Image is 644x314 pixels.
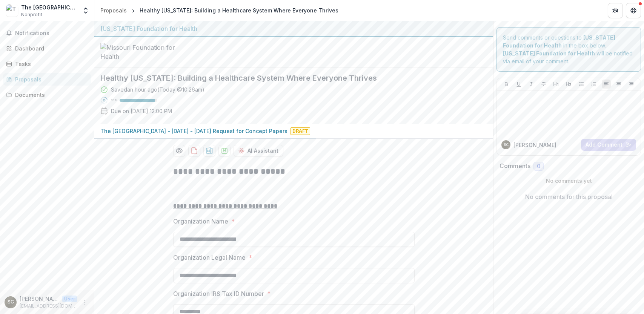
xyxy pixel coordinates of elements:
[527,80,536,89] button: Italicize
[97,5,130,16] a: Proposals
[218,145,231,157] button: download-proposal
[581,139,636,151] button: Add Comment
[3,42,91,55] a: Dashboard
[6,5,18,17] img: The University of Chicago
[111,98,117,103] p: 93 %
[513,141,556,149] p: [PERSON_NAME]
[111,86,204,93] div: Saved an hour ago ( Today @ 10:26am )
[97,5,341,16] nav: breadcrumb
[504,143,509,147] div: Scott Cook
[608,3,623,18] button: Partners
[173,289,264,298] p: Organization IRS Tax ID Number
[15,75,85,83] div: Proposals
[496,27,641,72] div: Send comments or questions to in the box below. will be notified via email of your comment.
[100,74,475,83] h2: Healthy [US_STATE]: Building a Healthcare System Where Everyone Thrives
[514,80,523,89] button: Underline
[503,50,595,57] strong: [US_STATE] Foundation for Health
[111,107,172,115] p: Due on [DATE] 12:00 PM
[15,30,88,37] span: Notifications
[602,80,611,89] button: Align Left
[290,127,310,135] span: Draft
[100,127,287,135] p: The [GEOGRAPHIC_DATA] - [DATE] - [DATE] Request for Concept Papers
[15,44,85,52] div: Dashboard
[21,11,42,18] span: Nonprofit
[100,24,487,33] div: [US_STATE] Foundation for Health
[100,6,127,14] div: Proposals
[500,162,530,170] h2: Comments
[173,217,228,226] p: Organization Name
[3,73,91,86] a: Proposals
[564,80,573,89] button: Heading 2
[552,80,561,89] button: Heading 1
[62,296,77,302] p: User
[537,163,540,170] span: 0
[3,89,91,101] a: Documents
[234,145,283,157] button: AI Assistant
[188,145,200,157] button: download-proposal
[80,3,91,18] button: Open entity switcher
[80,298,89,307] button: More
[627,80,636,89] button: Align Right
[502,80,511,89] button: Bold
[577,80,586,89] button: Bullet List
[203,145,215,157] button: download-proposal
[8,300,14,305] div: Scott Cook
[614,80,623,89] button: Align Center
[173,145,185,157] button: Preview 355c069d-0bfa-4f25-b610-927c6dbcdab2-0.pdf
[173,253,246,262] p: Organization Legal Name
[20,303,77,309] p: [EMAIL_ADDRESS][DOMAIN_NAME]
[15,60,85,68] div: Tasks
[3,27,91,39] button: Notifications
[589,80,598,89] button: Ordered List
[21,3,77,11] div: The [GEOGRAPHIC_DATA]
[20,295,59,303] p: [PERSON_NAME]
[525,192,613,201] p: No comments for this proposal
[140,6,338,14] div: Healthy [US_STATE]: Building a Healthcare System Where Everyone Thrives
[539,80,548,89] button: Strike
[626,3,641,18] button: Get Help
[3,58,91,70] a: Tasks
[500,177,638,185] p: No comments yet
[15,91,85,99] div: Documents
[100,43,176,61] img: Missouri Foundation for Health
